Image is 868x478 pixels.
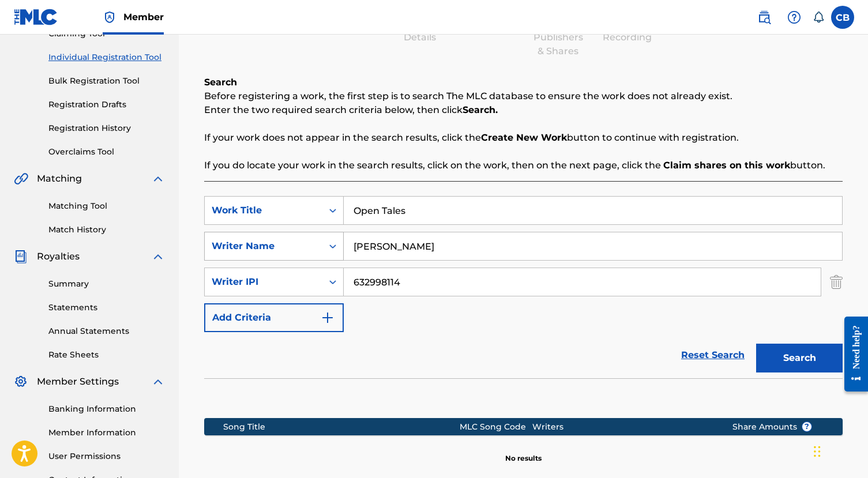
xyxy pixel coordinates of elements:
p: No results [505,439,542,464]
strong: Search. [463,104,498,115]
img: expand [151,172,165,186]
img: expand [151,250,165,264]
div: Add Publishers & Shares [529,17,587,58]
p: If your work does not appear in the search results, click the button to continue with registration. [204,131,843,145]
div: MLC Song Code [460,421,532,433]
iframe: Chat Widget [810,423,868,478]
div: Drag [814,434,821,469]
div: Writer Name [212,239,315,253]
strong: Create New Work [481,132,567,143]
span: Royalties [37,250,80,264]
a: User Permissions [48,450,165,462]
span: ? [802,422,811,431]
a: Registration History [48,122,165,134]
p: Enter the two required search criteria below, then click [204,103,843,117]
a: Public Search [753,6,776,29]
img: expand [151,375,165,389]
span: Member [123,10,164,24]
span: Share Amounts [732,421,812,433]
iframe: Resource Center [836,308,868,401]
span: Member Settings [37,375,119,389]
a: Overclaims Tool [48,146,165,158]
div: Help [783,6,806,29]
img: Delete Criterion [830,268,843,296]
img: Royalties [14,250,28,264]
a: Individual Registration Tool [48,51,165,63]
img: MLC Logo [14,9,58,25]
div: Writer IPI [212,275,315,289]
b: Search [204,77,237,88]
a: Summary [48,278,165,290]
div: Notifications [813,12,824,23]
a: Member Information [48,427,165,439]
div: Work Title [212,204,315,217]
strong: Claim shares on this work [663,160,790,171]
img: help [787,10,801,24]
button: Search [756,344,843,372]
img: Matching [14,172,28,186]
a: Statements [48,302,165,314]
span: Matching [37,172,82,186]
a: Banking Information [48,403,165,415]
a: Matching Tool [48,200,165,212]
a: Registration Drafts [48,99,165,111]
a: Annual Statements [48,325,165,337]
a: Match History [48,224,165,236]
img: Top Rightsholder [103,10,117,24]
a: Reset Search [675,342,750,368]
a: Bulk Registration Tool [48,75,165,87]
form: Search Form [204,196,843,378]
img: search [757,10,771,24]
p: If you do locate your work in the search results, click on the work, then on the next page, click... [204,159,843,172]
a: Rate Sheets [48,349,165,361]
button: Add Criteria [204,303,344,332]
div: Writers [532,421,715,433]
p: Before registering a work, the first step is to search The MLC database to ensure the work does n... [204,89,843,103]
img: Member Settings [14,375,28,389]
img: 9d2ae6d4665cec9f34b9.svg [321,311,335,325]
div: Song Title [223,421,460,433]
div: User Menu [831,6,854,29]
